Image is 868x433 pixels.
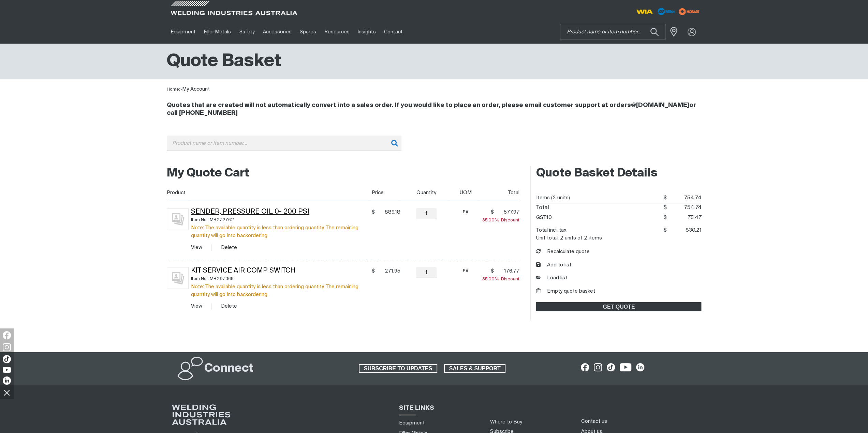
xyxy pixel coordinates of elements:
span: 754.74 [667,203,702,213]
dt: Total [536,203,549,213]
span: $ [664,228,667,233]
div: Item No.: MR297368 [191,275,369,283]
span: > [179,87,182,92]
a: Load list [536,274,567,282]
span: $ [371,268,374,275]
div: Product or group for quick order [167,136,702,161]
dt: Total incl. tax [536,225,567,235]
span: $ [664,215,667,220]
a: @[DOMAIN_NAME] [631,102,689,108]
th: UOM [450,185,480,200]
th: Total [480,185,520,200]
h2: Quote Basket Details [536,166,701,181]
span: $ [371,209,374,216]
img: miller [677,6,702,17]
span: $ [663,205,667,211]
th: Product [167,185,369,200]
a: Where to Buy [490,419,522,424]
span: 830.21 [667,225,702,235]
a: My Account [182,87,210,92]
span: $ [490,268,494,275]
div: EA [452,267,480,275]
a: SUBSCRIBE TO UPDATES [359,364,437,373]
img: Instagram [3,343,11,351]
dt: Unit total: 2 units of 2 items [536,235,602,241]
span: 271.95 [377,268,400,275]
input: Product name or item number... [167,136,401,151]
button: Add to list [536,261,571,269]
th: Price [369,185,400,200]
h2: My Quote Cart [167,166,520,181]
div: EA [452,208,480,216]
a: GET QUOTE [536,302,701,311]
a: Equipment [399,419,425,427]
span: SALES & SUPPORT [445,364,505,373]
span: 889.18 [377,209,400,216]
a: SALES & SUPPORT [444,364,506,373]
div: Note: The available quantity is less than ordering quantity. The remaining quantity will go into ... [191,224,369,239]
a: View Kit Service Air Comp Switch [191,304,202,309]
span: 754.74 [667,193,702,203]
span: SITE LINKS [399,405,434,411]
input: Product name or item number... [560,24,665,40]
a: Accessories [259,20,296,44]
a: Equipment [167,20,200,44]
a: Kit Service Air Comp Switch [191,267,296,274]
th: Quantity [400,185,450,200]
a: Spares [296,20,320,44]
span: $ [664,195,667,200]
h2: Connect [204,361,253,376]
a: Sender, Pressure Oil 0- 200 PSI [191,208,309,215]
dt: GST10 [536,213,552,223]
a: Contact [380,20,407,44]
nav: Main [167,20,568,44]
img: TikTok [3,355,11,363]
img: YouTube [3,367,11,373]
button: Empty quote basket [536,288,595,295]
button: Search products [643,24,666,40]
h1: Quote Basket [167,50,281,73]
img: No image for this product [167,267,189,289]
button: Delete Sender, Pressure Oil 0- 200 PSI [221,244,237,251]
a: Insights [354,20,380,44]
span: 176.77 [496,268,519,275]
img: LinkedIn [3,376,11,385]
img: No image for this product [167,208,189,230]
div: Item No.: MR272762 [191,216,369,224]
span: Discount [482,277,519,281]
span: 577.97 [496,209,519,216]
img: Facebook [3,331,11,339]
span: 35.00% [482,277,501,281]
span: GET QUOTE [537,302,701,311]
div: Note: The available quantity is less than ordering quantity. The remaining quantity will go into ... [191,283,369,298]
a: Resources [320,20,353,44]
span: $ [490,209,494,216]
button: Delete Kit Service Air Comp Switch [221,302,237,310]
dt: Items (2 units) [536,193,570,203]
span: 75.47 [667,213,702,223]
h4: Quotes that are created will not automatically convert into a sales order. If you would like to p... [167,102,702,117]
a: View Sender, Pressure Oil 0- 200 PSI [191,245,202,250]
span: 35.00% [482,218,501,222]
a: Contact us [581,418,607,425]
span: SUBSCRIBE TO UPDATES [359,364,437,373]
a: Safety [235,20,259,44]
a: Filler Metals [200,20,235,44]
button: Recalculate quote [536,248,590,256]
img: hide socials [1,387,13,398]
span: Discount [482,218,519,222]
a: Home [167,87,179,92]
